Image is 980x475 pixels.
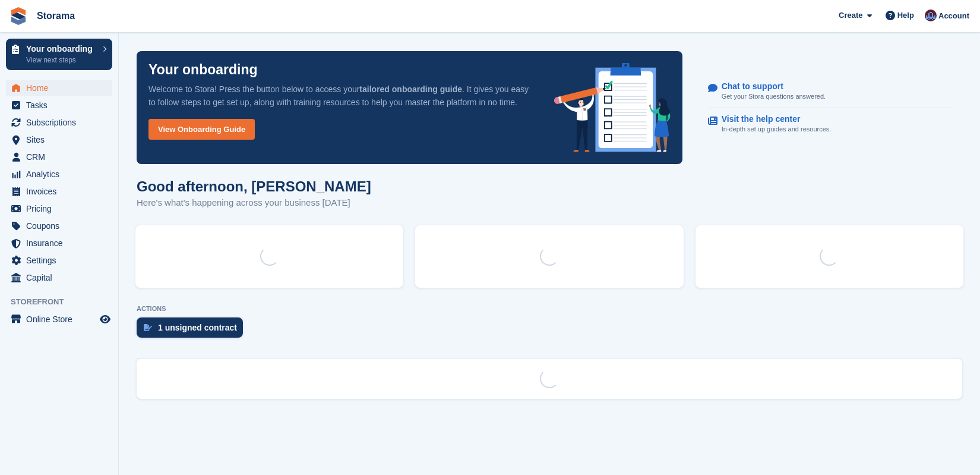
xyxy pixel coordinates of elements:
[6,166,112,183] a: menu
[925,10,937,21] img: Hannah Fordham
[137,305,962,313] p: ACTIONS
[148,119,255,140] a: View Onboarding Guide
[6,80,112,96] a: menu
[6,200,112,217] a: menu
[708,108,951,140] a: Visit the help center In-depth set up guides and resources.
[6,131,112,148] a: menu
[6,97,112,114] a: menu
[938,10,969,22] span: Account
[6,39,112,70] a: Your onboarding View next steps
[6,183,112,200] a: menu
[26,200,97,217] span: Pricing
[26,218,97,234] span: Coupons
[6,218,112,234] a: menu
[98,312,112,326] a: Preview store
[144,324,152,331] img: contract_signature_icon-13c848040528278c33f63329250d36e43548de30e8caae1d1a13099fd9432cc5.svg
[722,81,816,92] p: Chat to support
[6,235,112,251] a: menu
[26,311,97,328] span: Online Store
[11,296,118,308] span: Storefront
[26,269,97,286] span: Capital
[26,114,97,131] span: Subscriptions
[26,166,97,183] span: Analytics
[10,7,27,25] img: stora-icon-8386f47178a22dfd0bd8f6a31ec36ba5ce8667c1dd55bd0f319d3a0aa187defe.svg
[708,76,951,108] a: Chat to support Get your Stora questions answered.
[26,131,97,148] span: Sites
[722,114,822,124] p: Visit the help center
[6,149,112,165] a: menu
[26,80,97,96] span: Home
[26,183,97,200] span: Invoices
[137,196,371,210] p: Here's what's happening across your business [DATE]
[26,55,97,65] p: View next steps
[839,10,862,21] span: Create
[6,269,112,286] a: menu
[722,124,832,134] p: In-depth set up guides and resources.
[148,63,258,77] p: Your onboarding
[6,114,112,131] a: menu
[148,83,535,109] p: Welcome to Stora! Press the button below to access your . It gives you easy to follow steps to ge...
[158,323,237,332] div: 1 unsigned contract
[359,84,462,94] strong: tailored onboarding guide
[6,311,112,328] a: menu
[6,252,112,269] a: menu
[554,63,671,152] img: onboarding-info-6c161a55d2c0e0a8cae90662b2fe09162a5109e8cc188191df67fb4f79e88e88.svg
[897,10,914,21] span: Help
[26,252,97,269] span: Settings
[32,6,80,26] a: Storama
[137,317,249,344] a: 1 unsigned contract
[26,149,97,165] span: CRM
[26,45,97,53] p: Your onboarding
[722,92,826,102] p: Get your Stora questions answered.
[137,178,371,194] h1: Good afternoon, [PERSON_NAME]
[26,235,97,251] span: Insurance
[26,97,97,114] span: Tasks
